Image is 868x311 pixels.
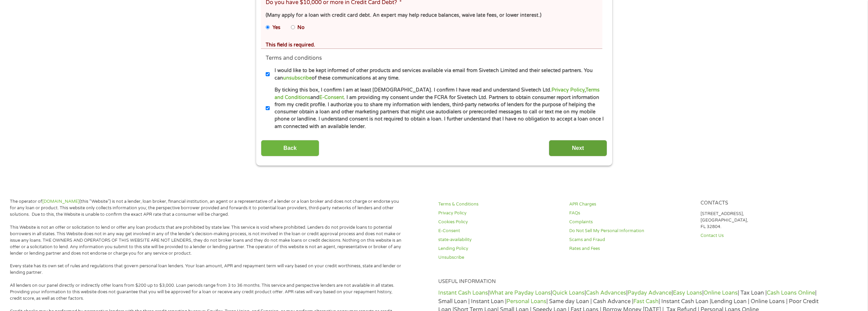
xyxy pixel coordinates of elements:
[10,198,403,218] p: The operator of (this “Website”) is not a lender, loan broker, financial institution, an agent or...
[266,12,597,19] div: (Many apply for a loan with credit card debt. An expert may help reduce balances, waive late fees...
[569,228,692,234] a: Do Not Sell My Personal Information
[273,24,280,31] label: Yes
[438,201,561,208] a: Terms & Conditions
[438,279,823,285] h4: Useful Information
[438,289,488,296] a: Instant Cash Loans
[704,289,738,296] a: Online Loans
[438,219,561,225] a: Cookies Policy
[506,298,546,305] a: Personal Loans
[438,254,561,261] a: Unsubscribe
[489,289,551,296] a: What are Payday Loans
[569,201,692,208] a: APR Charges
[633,298,659,305] a: Fast Cash
[438,210,561,216] a: Privacy Policy
[438,245,561,252] a: Lending Policy
[10,224,403,256] p: This Website is not an offer or solicitation to lend or offer any loan products that are prohibit...
[549,140,607,157] input: Next
[767,289,815,296] a: Cash Loans Online
[270,67,604,82] label: I would like to be kept informed of other products and services available via email from Sivetech...
[319,95,344,100] a: E-Consent
[275,87,600,100] a: Terms and Conditions
[569,245,692,252] a: Rates and Fees
[673,289,702,296] a: Easy Loans
[266,41,597,49] div: This field is required.
[438,237,561,243] a: state-availability
[551,87,585,93] a: Privacy Policy
[10,282,403,302] p: All lenders on our panel directly or indirectly offer loans from $200 up to $3,000. Loan periods ...
[42,199,79,204] a: [DOMAIN_NAME]
[270,86,604,130] label: By ticking this box, I confirm I am at least [DEMOGRAPHIC_DATA]. I confirm I have read and unders...
[569,210,692,216] a: FAQs
[701,232,823,239] a: Contact Us
[586,289,626,296] a: Cash Advances
[701,200,823,207] h4: Contacts
[552,289,585,296] a: Quick Loans
[283,75,312,81] a: unsubscribe
[628,289,672,296] a: Payday Advance
[569,219,692,225] a: Complaints
[701,211,823,230] p: [STREET_ADDRESS], [GEOGRAPHIC_DATA], FL 32804.
[569,237,692,243] a: Scams and Fraud
[261,140,319,157] input: Back
[438,228,561,234] a: E-Consent
[10,263,403,276] p: Every state has its own set of rules and regulations that govern personal loan lenders. Your loan...
[297,24,305,31] label: No
[266,55,322,62] label: Terms and conditions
